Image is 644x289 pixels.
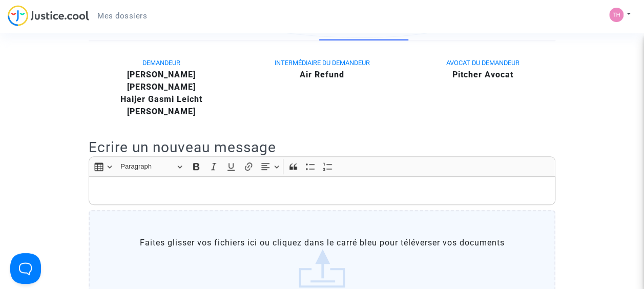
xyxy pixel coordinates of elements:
div: Rich Text Editor, main [89,176,555,205]
span: Paragraph [120,160,174,173]
b: [PERSON_NAME] [127,70,196,79]
b: Haijer Gasmi Leicht [120,94,202,104]
b: [PERSON_NAME] [127,107,196,116]
iframe: Help Scout Beacon - Open [10,253,41,284]
b: [PERSON_NAME] [127,82,196,92]
span: DEMANDEUR [142,59,180,67]
img: 8cee650c606f2077574026b5a90548c1 [609,8,624,22]
a: Mes dossiers [89,8,155,24]
span: AVOCAT DU DEMANDEUR [446,59,520,67]
b: Air Refund [300,70,344,79]
button: Paragraph [116,159,186,175]
div: Editor toolbar [89,156,555,176]
span: INTERMÉDIAIRE DU DEMANDEUR [274,59,369,67]
b: Pitcher Avocat [452,70,513,79]
h2: Ecrire un nouveau message [89,138,555,156]
img: jc-logo.svg [8,5,89,26]
span: Mes dossiers [97,11,147,20]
